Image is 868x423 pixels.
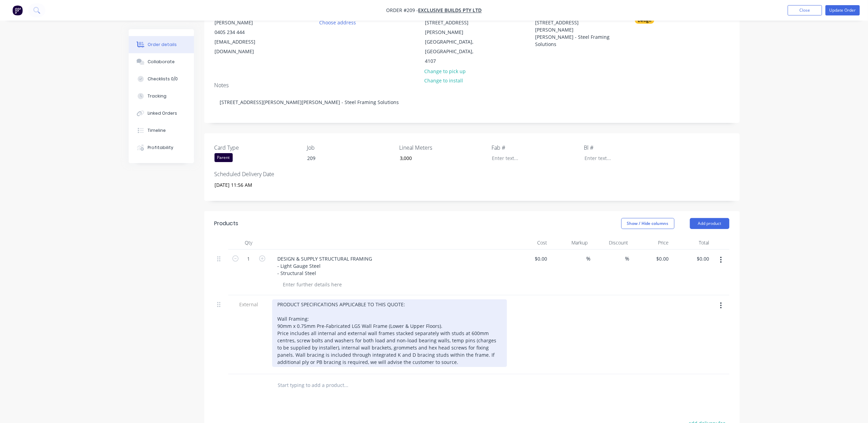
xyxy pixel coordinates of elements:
[491,144,577,152] label: Fab #
[625,255,629,263] span: %
[148,93,166,99] div: Tracking
[421,76,467,85] button: Change to install
[394,153,485,163] input: Enter number...
[129,53,194,70] button: Collaborate
[148,110,177,116] div: Linked Orders
[690,218,729,229] button: Add product
[215,82,729,89] div: Notes
[621,218,674,229] button: Show / Hide columns
[302,153,387,163] div: 209
[148,59,175,65] div: Collaborate
[231,301,267,308] span: External
[421,66,470,76] button: Change to pick up
[209,18,278,57] div: [PERSON_NAME]0405 234 444[EMAIL_ADDRESS][DOMAIN_NAME]
[148,127,166,134] div: Timeline
[278,378,415,392] input: Start typing to add a product...
[215,170,300,178] label: Scheduled Delivery Date
[129,36,194,53] button: Order details
[530,18,616,49] div: [STREET_ADDRESS][PERSON_NAME][PERSON_NAME] - Steel Framing Solutions
[425,18,482,37] div: [STREET_ADDRESS][PERSON_NAME]
[215,92,729,113] div: [STREET_ADDRESS][PERSON_NAME][PERSON_NAME] - Steel Framing Solutions
[584,144,670,152] label: Bl #
[129,88,194,105] button: Tracking
[418,7,482,14] a: Exclusive Builds Pty Ltd
[148,145,173,151] div: Profitability
[550,236,591,250] div: Markup
[215,37,272,56] div: [EMAIL_ADDRESS][DOMAIN_NAME]
[587,255,591,263] span: %
[210,180,295,190] input: Enter date and time
[399,144,485,152] label: Lineal Meters
[215,18,272,27] div: [PERSON_NAME]
[228,236,269,250] div: Qty
[272,299,507,367] div: PRODUCT SPECIFICATIONS APPLICABLE TO THIS QUOTE: Wall Framing: 90mm x 0.75mm Pre-Fabricated LGS W...
[215,27,272,37] div: 0405 234 444
[425,37,482,66] div: [GEOGRAPHIC_DATA], [GEOGRAPHIC_DATA], 4107
[672,236,712,250] div: Total
[386,7,418,14] span: Order #209 -
[129,70,194,88] button: Checklists 0/0
[148,42,177,48] div: Order details
[129,122,194,139] button: Timeline
[825,5,860,15] button: Update Order
[788,5,822,15] button: Close
[316,18,360,27] button: Choose address
[215,153,233,162] div: Parent
[129,105,194,122] button: Linked Orders
[12,5,23,15] img: Factory
[215,144,300,152] label: Card Type
[307,144,393,152] label: Job
[215,219,239,228] div: Products
[510,236,550,250] div: Cost
[272,254,378,278] div: DESIGN & SUPPLY STRUCTURAL FRAMING - Light Gauge Steel - Structural Steel
[419,18,488,66] div: [STREET_ADDRESS][PERSON_NAME][GEOGRAPHIC_DATA], [GEOGRAPHIC_DATA], 4107
[591,236,631,250] div: Discount
[631,236,672,250] div: Price
[635,18,654,24] div: Design
[148,76,178,82] div: Checklists 0/0
[129,139,194,156] button: Profitability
